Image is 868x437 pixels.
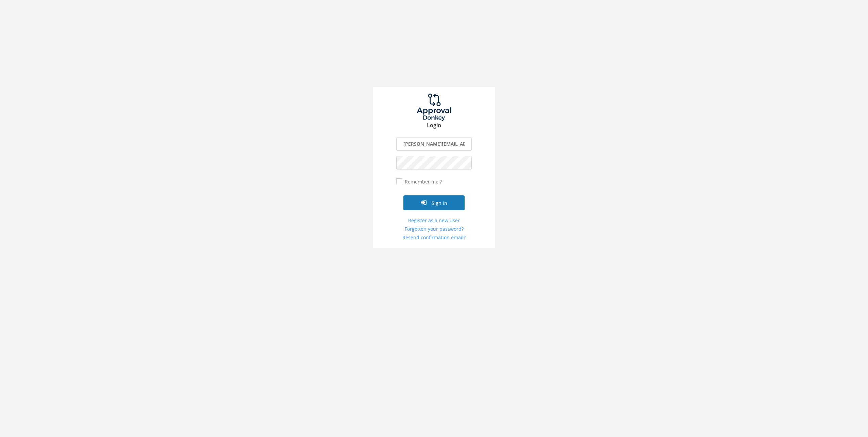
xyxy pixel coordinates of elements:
a: Register as a new user [396,217,472,224]
button: Sign in [403,195,465,210]
label: Remember me ? [403,178,442,185]
a: Resend confirmation email? [396,234,472,241]
input: Enter your Email [396,137,472,151]
a: Forgotten your password? [396,226,472,232]
h3: Login [373,123,495,129]
img: logo.png [408,94,460,121]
